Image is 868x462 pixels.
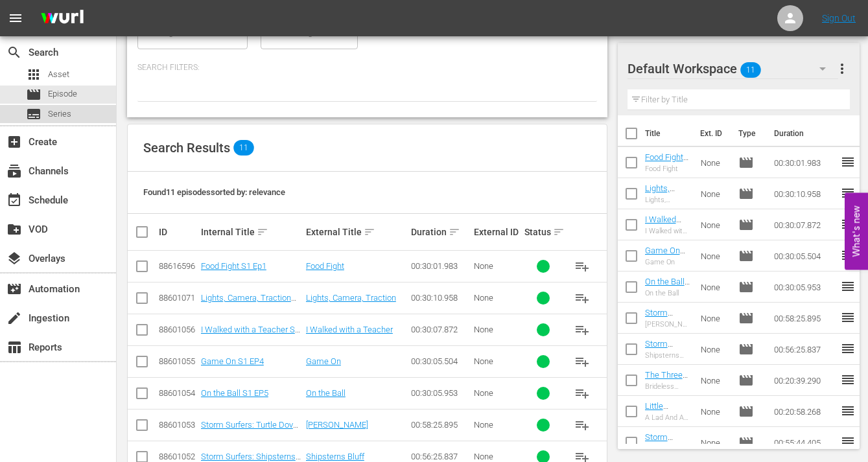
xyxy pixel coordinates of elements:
div: None [474,356,521,366]
span: sort [553,226,565,238]
a: Game On S1 EP4 [645,246,685,265]
td: 00:30:07.872 [769,209,840,240]
th: Duration [766,115,844,152]
a: Storm Surfers: Shipsterns Bluff S1 Ep2 [645,339,689,378]
td: 00:30:01.983 [769,147,840,178]
div: 88601071 [159,293,197,303]
button: more_vert [834,53,850,84]
span: reorder [840,279,856,294]
a: Food Fight [306,261,344,271]
span: Episode [738,186,754,202]
div: A Lad And A Lamp [645,413,690,422]
a: On the Ball S1 EP5 [645,277,690,296]
span: Episode [738,373,754,388]
button: playlist_add [567,314,598,345]
span: reorder [840,403,856,419]
span: Asset [26,67,41,82]
a: Storm Surfers: Turtle Dove S1 EP 4 [645,308,686,347]
a: On the Ball S1 EP5 [201,388,268,398]
div: 88601054 [159,388,197,398]
span: Ingestion [6,310,22,326]
div: Default Workspace [628,51,838,87]
div: External Title [306,224,407,240]
div: 88616596 [159,261,197,271]
div: None [474,388,521,398]
div: None [474,261,521,271]
a: I Walked with a Teacher S1 EP3 [201,325,300,344]
span: Episode [738,341,754,357]
span: Episode [738,155,754,170]
span: Episode [48,87,77,100]
span: playlist_add [574,386,590,401]
td: 00:55:44.405 [769,427,840,458]
div: 00:56:25.837 [411,452,470,461]
span: 11 [233,140,254,156]
span: Search Results [143,140,230,156]
div: [PERSON_NAME] [645,320,690,329]
span: sort [364,226,375,238]
div: 00:58:25.895 [411,420,470,430]
div: I Walked with a Teacher [645,227,690,235]
span: Channels [6,163,22,179]
td: 00:30:10.958 [769,178,840,209]
span: VOD [6,222,22,237]
td: None [696,240,733,271]
div: None [474,325,521,334]
th: Ext. ID [692,115,731,152]
span: reorder [840,185,856,201]
a: Lights, Camera, Traction [306,293,396,303]
span: Series [48,108,71,121]
a: Lights, Camera, Traction S1 EP2 [645,183,687,222]
div: None [474,452,521,461]
div: 00:30:07.872 [411,325,470,334]
button: Open Feedback Widget [845,192,868,270]
a: On the Ball [306,388,346,398]
div: 88601053 [159,420,197,430]
span: more_vert [834,61,850,76]
span: Asset [48,68,69,81]
td: None [696,178,733,209]
div: Duration [411,224,470,240]
td: 00:20:39.290 [769,365,840,396]
div: 00:30:10.958 [411,293,470,303]
td: 00:30:05.953 [769,271,840,303]
span: 11 [740,56,761,84]
img: ans4CAIJ8jUAAAAAAAAAAAAAAAAAAAAAAAAgQb4GAAAAAAAAAAAAAAAAAAAAAAAAJMjXAAAAAAAAAAAAAAAAAAAAAAAAgAT5G... [31,3,93,34]
a: I Walked with a Teacher S1 EP3 [645,214,686,253]
div: 88601056 [159,325,197,334]
p: Search Filters: [137,62,597,73]
span: reorder [840,310,856,325]
button: playlist_add [567,346,598,377]
td: None [696,209,733,240]
span: sort [449,226,460,238]
td: 00:58:25.895 [769,303,840,334]
a: Storm Surfers: Turtle Dove S1 EP 4 [201,420,298,439]
button: playlist_add [567,251,598,282]
div: Lights, Camera, Traction [645,196,690,204]
a: Food Fight S1 Ep1 [645,152,688,172]
a: Shipsterns Bluff [306,452,364,461]
a: The Three Stooges Brideless Groom S1 Ep1 [645,370,688,419]
span: Found 11 episodes sorted by: relevance [143,187,285,197]
td: 00:30:05.504 [769,240,840,271]
span: Series [26,106,41,122]
a: Food Fight S1 Ep1 [201,261,266,271]
button: playlist_add [567,410,598,441]
td: 00:20:58.268 [769,396,840,427]
span: menu [8,10,23,26]
td: None [696,147,733,178]
button: playlist_add [567,283,598,314]
span: playlist_add [574,354,590,369]
span: playlist_add [574,259,590,274]
a: Game On S1 EP4 [201,356,264,366]
span: Create [6,134,22,150]
button: playlist_add [567,378,598,409]
td: None [696,427,733,458]
div: Status [524,224,563,240]
a: Sign Out [822,13,856,23]
div: Brideless Groom [645,382,690,391]
a: Little Rascals A Lad And A Lamp S1 Ep1 [645,401,682,450]
div: Internal Title [201,224,302,240]
td: None [696,396,733,427]
span: Episode [738,248,754,264]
